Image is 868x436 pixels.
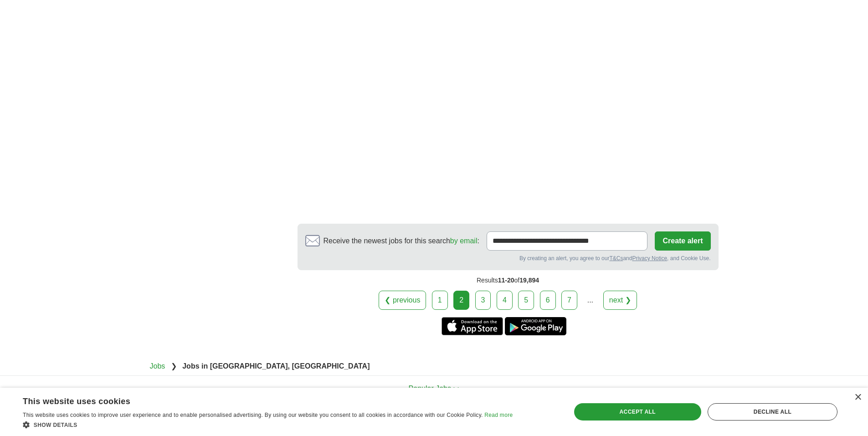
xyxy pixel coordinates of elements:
a: next ❯ [603,291,637,310]
div: Close [854,394,861,401]
strong: Jobs in [GEOGRAPHIC_DATA], [GEOGRAPHIC_DATA] [182,362,370,370]
div: Accept all [574,403,701,421]
a: Get the iPhone app [442,317,503,335]
a: 4 [497,291,513,310]
a: 3 [475,291,491,310]
a: 5 [518,291,534,310]
span: Show details [34,422,77,428]
a: Read more, opens a new window [484,412,513,418]
div: ... [581,291,599,309]
a: by email [450,237,478,245]
a: Privacy Notice [632,255,667,262]
a: ❮ previous [379,291,426,310]
span: Popular Jobs [409,385,451,392]
a: Jobs [150,362,165,370]
div: This website uses cookies [23,393,490,407]
a: 7 [561,291,577,310]
button: Create alert [655,231,710,251]
span: 11-20 [498,277,514,284]
span: This website uses cookies to improve user experience and to enable personalised advertising. By u... [23,412,483,418]
a: Get the Android app [505,317,566,335]
div: By creating an alert, you agree to our and , and Cookie Use. [305,254,711,262]
div: Show details [23,420,513,429]
img: toggle icon [453,387,459,391]
a: T&Cs [609,255,623,262]
div: 2 [453,291,469,310]
span: ❯ [171,362,177,370]
div: Decline all [708,403,837,421]
span: 19,894 [519,277,539,284]
span: Receive the newest jobs for this search : [324,236,479,246]
div: Results of [298,270,719,291]
a: 6 [540,291,556,310]
a: 1 [432,291,448,310]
